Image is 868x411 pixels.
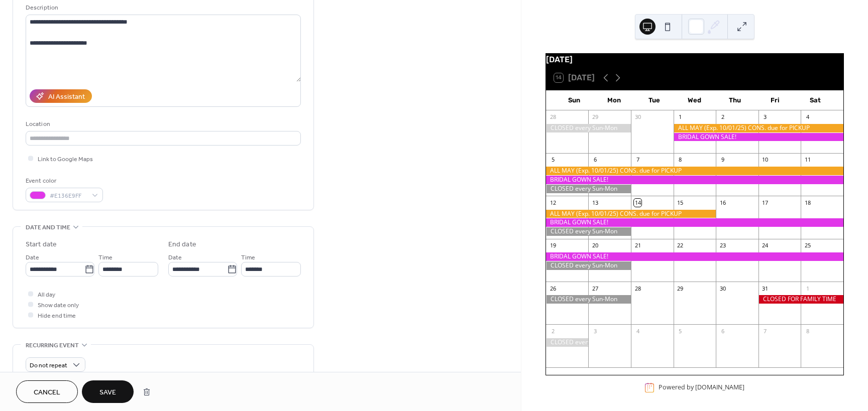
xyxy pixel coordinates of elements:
[762,327,769,335] div: 7
[634,113,641,121] div: 30
[26,222,70,233] span: Date and time
[719,242,726,249] div: 23
[38,311,76,321] span: Hide end time
[762,113,769,121] div: 3
[546,227,631,236] div: CLOSED every Sun-Mon
[634,156,641,164] div: 7
[677,285,684,292] div: 29
[549,242,557,249] div: 19
[677,199,684,206] div: 15
[804,327,811,335] div: 8
[762,199,769,206] div: 17
[546,295,631,304] div: CLOSED every Sun-Mon
[38,154,93,165] span: Link to Google Maps
[546,124,631,132] div: CLOSED every Sun-Mon
[26,239,57,250] div: Start date
[168,252,182,263] span: Date
[762,156,769,164] div: 10
[804,113,811,121] div: 4
[16,380,78,403] button: Cancel
[634,90,675,110] div: Tue
[546,167,843,175] div: ALL MAY (Exp. 10/01/25) CONS. due for PICKUP
[546,210,716,218] div: ALL MAY (Exp. 10/01/25) CONS. due for PICKUP
[762,242,769,249] div: 24
[34,387,60,398] span: Cancel
[719,113,726,121] div: 2
[659,383,744,392] div: Powered by
[38,300,79,311] span: Show date only
[675,90,715,110] div: Wed
[674,133,843,142] div: BRIDAL GOWN SALE!
[719,156,726,164] div: 9
[546,338,589,347] div: CLOSED every Sun-Mon
[549,285,557,292] div: 26
[168,239,196,250] div: End date
[795,90,835,110] div: Sat
[762,285,769,292] div: 31
[634,242,641,249] div: 21
[804,199,811,206] div: 18
[546,261,631,270] div: CLOSED every Sun-Mon
[241,252,255,263] span: Time
[26,119,299,129] div: Location
[546,176,843,184] div: BRIDAL GOWN SALE!
[99,387,116,398] span: Save
[98,252,113,263] span: Time
[677,327,684,335] div: 5
[719,285,726,292] div: 30
[30,360,67,371] span: Do not repeat
[695,383,744,392] a: [DOMAIN_NAME]
[591,327,599,335] div: 3
[594,90,634,110] div: Mon
[804,156,811,164] div: 11
[549,327,557,335] div: 2
[591,199,599,206] div: 13
[677,242,684,249] div: 22
[38,290,55,300] span: All day
[549,113,557,121] div: 28
[634,285,641,292] div: 28
[48,92,85,102] div: AI Assistant
[634,327,641,335] div: 4
[591,113,599,121] div: 29
[677,113,684,121] div: 1
[804,285,811,292] div: 1
[26,252,39,263] span: Date
[30,89,92,103] button: AI Assistant
[719,199,726,206] div: 16
[549,199,557,206] div: 12
[82,380,134,403] button: Save
[804,242,811,249] div: 25
[755,90,795,110] div: Fri
[591,285,599,292] div: 27
[715,90,755,110] div: Thu
[758,295,843,304] div: CLOSED FOR FAMILY TIME
[674,124,843,132] div: ALL MAY (Exp. 10/01/25) CONS. due for PICKUP
[546,252,843,261] div: BRIDAL GOWN SALE!
[554,90,594,110] div: Sun
[546,185,631,193] div: CLOSED every Sun-Mon
[591,242,599,249] div: 20
[719,327,726,335] div: 6
[549,156,557,164] div: 5
[546,218,843,227] div: BRIDAL GOWN SALE!
[26,3,299,13] div: Description
[26,176,101,186] div: Event color
[591,156,599,164] div: 6
[26,340,79,351] span: Recurring event
[677,156,684,164] div: 8
[50,191,87,201] span: #E136E9FF
[634,199,641,206] div: 14
[546,54,843,66] div: [DATE]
